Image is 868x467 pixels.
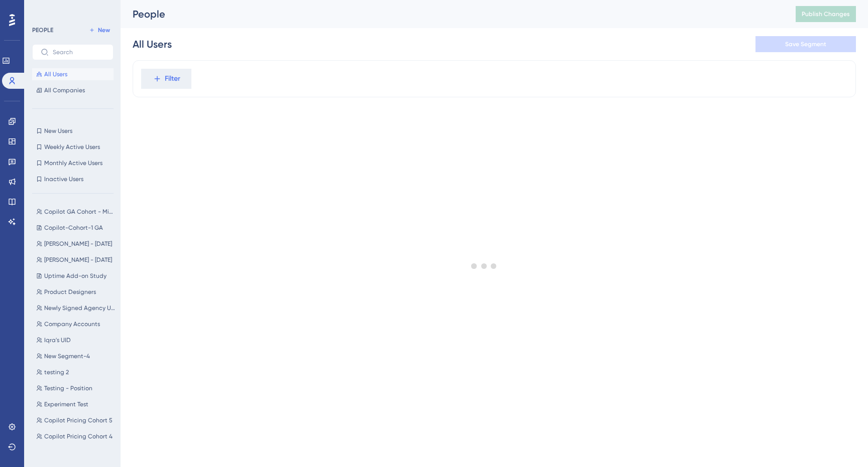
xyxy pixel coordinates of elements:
[44,384,92,392] span: Testing - Position
[44,368,69,376] span: testing 2
[32,173,114,185] button: Inactive Users
[133,37,172,51] div: All Users
[32,382,120,394] button: Testing - Position
[44,336,71,344] span: Iqra's UID
[32,446,120,458] button: Copilot Pricing Cohort 3
[796,6,856,22] button: Publish Changes
[44,416,113,424] span: Copilot Pricing Cohort 5
[98,26,110,34] span: New
[44,224,103,232] span: Copilot-Cohort-1 GA
[44,143,100,151] span: Weekly Active Users
[785,40,826,48] span: Save Segment
[44,175,83,183] span: Inactive Users
[44,159,102,167] span: Monthly Active Users
[133,7,771,21] div: People
[44,400,88,408] span: Experiment Test
[53,49,105,56] input: Search
[32,334,120,346] button: Iqra's UID
[32,302,120,314] button: Newly Signed Agency Users with at least 1 application
[32,254,120,266] button: [PERSON_NAME] - [DATE]
[44,208,116,216] span: Copilot GA Cohort - Mixpanel
[32,84,114,96] button: All Companies
[32,26,53,34] div: PEOPLE
[32,68,114,80] button: All Users
[44,127,72,135] span: New Users
[32,318,120,330] button: Company Accounts
[32,350,120,362] button: New Segment-4
[44,432,113,440] span: Copilot Pricing Cohort 4
[32,238,120,250] button: [PERSON_NAME] - [DATE]
[44,304,116,312] span: Newly Signed Agency Users with at least 1 application
[44,288,96,296] span: Product Designers
[32,157,114,169] button: Monthly Active Users
[32,222,120,234] button: Copilot-Cohort-1 GA
[32,430,120,442] button: Copilot Pricing Cohort 4
[32,141,114,153] button: Weekly Active Users
[44,256,112,264] span: [PERSON_NAME] - [DATE]
[32,286,120,298] button: Product Designers
[32,366,120,378] button: testing 2
[32,398,120,410] button: Experiment Test
[32,206,120,218] button: Copilot GA Cohort - Mixpanel
[44,240,112,248] span: [PERSON_NAME] - [DATE]
[44,352,90,360] span: New Segment-4
[755,36,856,52] button: Save Segment
[85,24,114,36] button: New
[44,272,106,280] span: Uptime Add-on Study
[32,125,114,137] button: New Users
[44,70,67,78] span: All Users
[44,86,85,94] span: All Companies
[802,10,850,18] span: Publish Changes
[32,414,120,426] button: Copilot Pricing Cohort 5
[44,448,112,456] span: Copilot Pricing Cohort 3
[44,320,100,328] span: Company Accounts
[32,270,120,282] button: Uptime Add-on Study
